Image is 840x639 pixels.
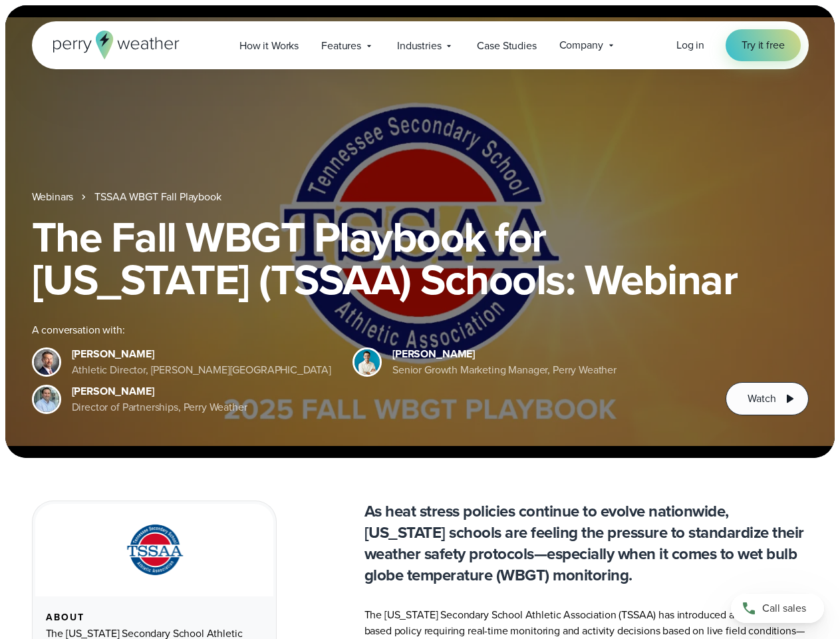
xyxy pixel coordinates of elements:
[676,37,704,53] span: Log in
[762,600,806,616] span: Call sales
[392,362,617,378] div: Senior Growth Marketing Manager, Perry Weather
[397,38,441,54] span: Industries
[46,612,263,623] div: About
[726,382,808,415] button: Watch
[354,349,380,375] img: Spencer Patton, Perry Weather
[726,29,800,61] a: Try it free
[731,594,824,623] a: Call sales
[32,189,74,205] a: Webinars
[72,399,247,415] div: Director of Partnerships, Perry Weather
[72,383,247,399] div: [PERSON_NAME]
[32,189,809,205] nav: Breadcrumb
[72,346,332,362] div: [PERSON_NAME]
[742,37,784,53] span: Try it free
[110,520,199,580] img: TSSAA-Tennessee-Secondary-School-Athletic-Association.svg
[321,38,361,54] span: Features
[364,501,809,586] p: As heat stress policies continue to evolve nationwide, [US_STATE] schools are feeling the pressur...
[748,391,775,407] span: Watch
[32,322,705,338] div: A conversation with:
[32,216,809,301] h1: The Fall WBGT Playbook for [US_STATE] (TSSAA) Schools: Webinar
[34,387,59,412] img: Jeff Wood
[559,37,603,53] span: Company
[94,189,221,205] a: TSSAA WBGT Fall Playbook
[477,38,536,54] span: Case Studies
[392,346,617,362] div: [PERSON_NAME]
[228,32,310,59] a: How it Works
[72,362,332,378] div: Athletic Director, [PERSON_NAME][GEOGRAPHIC_DATA]
[34,349,59,375] img: Brian Wyatt
[466,32,547,59] a: Case Studies
[239,38,299,54] span: How it Works
[676,37,704,53] a: Log in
